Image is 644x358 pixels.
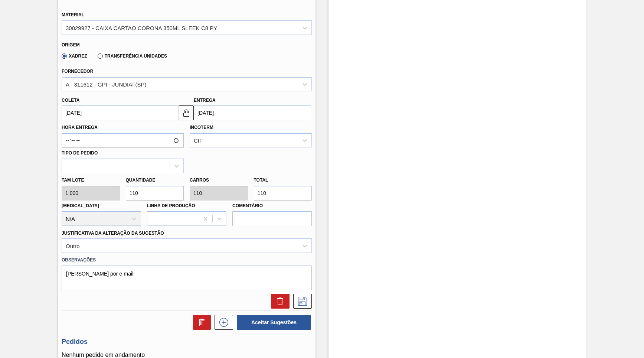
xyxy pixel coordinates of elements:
button: locked [179,105,194,120]
textarea: [PERSON_NAME] por e-mail [62,266,312,290]
label: Hora Entrega [62,122,184,133]
input: dd/mm/yyyy [62,105,179,120]
label: Fornecedor [62,69,93,74]
label: Incoterm [190,125,213,130]
img: locked [182,108,191,117]
label: Carros [190,178,209,183]
div: Excluir Sugestão [267,294,290,309]
label: Quantidade [126,178,156,183]
label: [MEDICAL_DATA] [62,203,99,208]
label: Material [62,12,84,17]
h3: Pedidos [62,338,312,346]
div: Aceitar Sugestões [233,314,312,331]
label: Origem [62,42,80,48]
div: Salvar Sugestão [290,294,312,309]
label: Justificativa da Alteração da Sugestão [62,231,164,236]
label: Total [254,178,268,183]
label: Transferência Unidades [98,53,167,59]
input: dd/mm/yyyy [194,105,311,120]
label: Observações [62,255,312,266]
label: Linha de Produção [147,203,195,208]
label: Entrega [194,98,216,103]
div: A - 311612 - GPI - JUNDIAÍ (SP) [66,81,147,87]
label: Tipo de pedido [62,150,98,156]
div: Nova sugestão [211,315,233,330]
label: Coleta [62,98,79,103]
div: 30029927 - CAIXA CARTAO CORONA 350ML SLEEK C8 PY [66,25,217,31]
label: Tam lote [62,175,120,186]
div: Outro [66,243,80,249]
label: Xadrez [62,53,87,59]
div: CIF [194,137,203,144]
label: Comentário [232,201,312,211]
div: Excluir Sugestões [189,315,211,330]
button: Aceitar Sugestões [237,315,311,330]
